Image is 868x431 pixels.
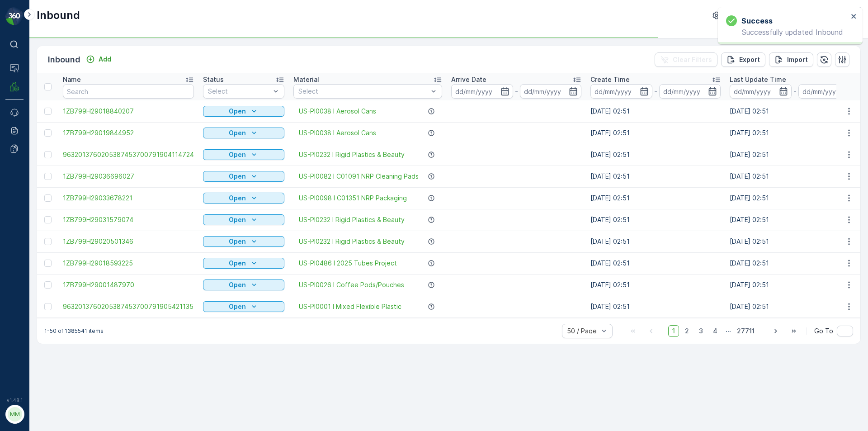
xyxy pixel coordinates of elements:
span: 9632013760205387453700791904114724 [63,150,194,159]
div: Toggle Row Selected [44,281,52,289]
p: - [793,86,797,97]
p: Import [787,55,808,64]
span: 1 [668,325,679,337]
button: Export [721,52,765,67]
td: [DATE] 02:51 [586,209,725,231]
input: dd/mm/yyyy [451,84,513,99]
p: Open [229,280,246,289]
td: [DATE] 02:51 [725,187,864,209]
span: 1ZB799H29019844952 [63,128,194,137]
p: Select [208,87,270,96]
button: Clear Filters [655,52,717,67]
button: Open [203,279,284,290]
a: 1ZB799H29001487970 [63,280,194,289]
button: Import [769,52,813,67]
td: [DATE] 02:51 [725,100,864,122]
a: US-PI0038 I Aerosol Cans [299,107,376,116]
span: 27711 [733,325,759,337]
p: Open [229,259,246,268]
td: [DATE] 02:51 [725,144,864,166]
input: dd/mm/yyyy [659,84,721,99]
a: 1ZB799H29018593225 [63,259,194,268]
a: US-PI0486 I 2025 Tubes Project [299,259,397,268]
div: Toggle Row Selected [44,151,52,158]
input: dd/mm/yyyy [590,84,652,99]
div: Toggle Row Selected [44,173,52,180]
td: [DATE] 02:51 [725,166,864,187]
p: Arrive Date [451,75,486,84]
input: dd/mm/yyyy [730,84,792,99]
div: Toggle Row Selected [44,129,52,137]
p: Inbound [48,53,80,66]
a: 1ZB799H29033678221 [63,194,194,203]
img: logo [5,7,24,25]
p: Clear Filters [673,55,712,64]
span: v 1.48.1 [5,398,24,403]
span: US-PI0082 I C01091 NRP Cleaning Pads [299,172,419,181]
button: Open [203,301,284,312]
input: Search [63,84,194,99]
h3: Success [741,15,773,26]
button: Open [203,236,284,247]
td: [DATE] 02:51 [725,209,864,231]
input: dd/mm/yyyy [520,84,582,99]
button: Open [203,214,284,225]
span: 1ZB799H29018840207 [63,107,194,116]
td: [DATE] 02:51 [586,274,725,296]
div: Toggle Row Selected [44,216,52,223]
a: US-PI0232 I Rigid Plastics & Beauty [299,237,405,246]
td: [DATE] 02:51 [725,122,864,144]
td: [DATE] 02:51 [586,166,725,187]
td: [DATE] 02:51 [586,187,725,209]
button: Open [203,149,284,160]
td: [DATE] 02:51 [586,231,725,252]
a: US-PI0001 I Mixed Flexible Plastic [299,302,401,311]
p: Open [229,150,246,159]
p: ... [726,325,731,337]
button: Add [82,54,115,65]
td: [DATE] 02:51 [725,274,864,296]
p: - [515,86,518,97]
p: Open [229,302,246,311]
p: Open [229,194,246,203]
p: Last Update Time [730,75,786,84]
td: [DATE] 02:51 [725,296,864,317]
span: Go To [814,327,833,336]
button: Open [203,193,284,204]
a: US-PI0098 I C01351 NRP Packaging [299,194,407,203]
p: Add [99,55,111,64]
button: Open [203,106,284,117]
span: 4 [709,325,722,337]
div: Toggle Row Selected [44,260,52,267]
p: Open [229,237,246,246]
div: Toggle Row Selected [44,303,52,310]
p: - [654,86,657,97]
p: Open [229,172,246,181]
div: MM [8,407,22,422]
p: Create Time [590,75,630,84]
td: [DATE] 02:51 [586,296,725,317]
span: US-PI0232 I Rigid Plastics & Beauty [299,215,405,224]
p: Open [229,215,246,224]
p: Name [63,75,81,84]
p: 1-50 of 1385541 items [44,327,104,335]
div: Toggle Row Selected [44,238,52,245]
a: 1ZB799H29020501346 [63,237,194,246]
a: US-PI0026 I Coffee Pods/Pouches [299,280,404,289]
span: 3 [695,325,707,337]
a: 1ZB799H29036696027 [63,172,194,181]
span: 2 [681,325,693,337]
td: [DATE] 02:51 [725,231,864,252]
p: Open [229,107,246,116]
a: 1ZB799H29031579074 [63,215,194,224]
